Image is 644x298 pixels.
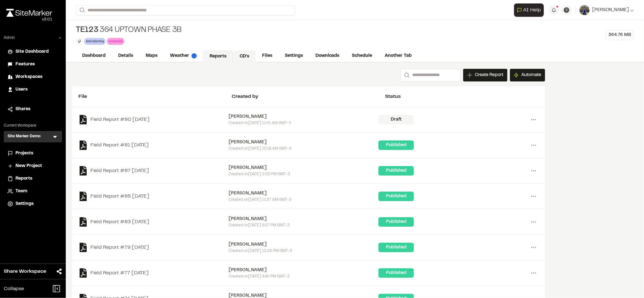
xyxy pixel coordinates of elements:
[15,163,42,170] span: New Project
[523,6,541,14] span: AI Help
[580,5,634,15] button: [PERSON_NAME]
[229,274,379,279] div: Created on [DATE] 4:40 PM GMT-3
[8,175,58,182] a: Reports
[8,150,58,157] a: Projects
[76,25,98,35] span: TE123
[15,150,33,157] span: Projects
[605,30,634,40] div: 364.76 MB
[8,200,58,207] a: Settings
[592,7,629,14] span: [PERSON_NAME]
[233,51,256,63] a: CD's
[378,115,414,124] div: Draft
[78,192,229,201] a: Field Report #85 [DATE]
[229,120,379,126] div: Created on [DATE] 11:51 AM GMT-3
[229,146,379,152] div: Created on [DATE] 10:18 AM GMT-3
[76,50,112,62] a: Dashboard
[229,139,379,146] div: [PERSON_NAME]
[229,190,379,197] div: [PERSON_NAME]
[232,93,385,100] div: Created by
[107,38,124,45] div: residential
[510,69,545,81] button: Automate
[229,241,379,248] div: [PERSON_NAME]
[229,216,379,223] div: [PERSON_NAME]
[78,140,229,150] a: Field Report #81 [DATE]
[401,69,412,81] button: Search
[15,188,27,195] span: Team
[378,50,418,62] a: Another Tab
[4,268,46,275] span: Share Workspace
[15,106,30,113] span: Shares
[15,86,28,93] span: Users
[346,50,378,62] a: Schedule
[84,38,106,45] div: land planning
[229,223,379,228] div: Created on [DATE] 9:27 PM GMT-3
[8,86,58,93] a: Users
[78,217,229,227] a: Field Report #83 [DATE]
[164,50,203,62] a: Weather
[378,166,414,176] div: Published
[78,166,229,176] a: Field Report #87 [DATE]
[78,243,229,252] a: Field Report #79 [DATE]
[8,188,58,195] a: Team
[4,123,62,128] p: Current Workspace
[15,48,49,55] span: Site Dashboard
[378,268,414,278] div: Published
[378,243,414,252] div: Published
[8,48,58,55] a: Site Dashboard
[15,200,34,207] span: Settings
[229,267,379,274] div: [PERSON_NAME]
[192,53,197,58] img: precipai.png
[76,5,87,15] button: Search
[78,93,232,100] div: File
[8,134,40,140] h3: Site Marker Demo
[4,285,24,293] span: Collapse
[4,35,15,41] p: Admin
[385,93,539,100] div: Status
[309,50,346,62] a: Downloads
[229,113,379,120] div: [PERSON_NAME]
[378,192,414,201] div: Published
[378,217,414,227] div: Published
[8,106,58,113] a: Shares
[6,9,52,17] img: rebrand.png
[279,50,309,62] a: Settings
[229,171,379,177] div: Created on [DATE] 2:00 PM GMT-3
[580,5,590,15] img: User
[229,197,379,203] div: Created on [DATE] 11:37 AM GMT-3
[6,17,52,22] div: Oh geez...please don't...
[78,268,229,278] a: Field Report #77 [DATE]
[229,248,379,254] div: Created on [DATE] 12:25 PM GMT-3
[229,164,379,171] div: [PERSON_NAME]
[8,74,58,80] a: Workspaces
[8,61,58,68] a: Features
[76,38,83,45] button: Edit Tags
[139,50,164,62] a: Maps
[15,61,35,68] span: Features
[76,25,181,35] div: 364 Uptown Phase 3B
[15,74,42,80] span: Workspaces
[112,50,139,62] a: Details
[378,140,414,150] div: Published
[203,51,233,63] a: Reports
[475,72,503,79] span: Create Report
[8,163,58,170] a: New Project
[256,50,279,62] a: Files
[15,175,32,182] span: Reports
[514,3,544,17] button: Open AI Assistant
[78,115,229,124] a: Field Report #80 [DATE]
[514,3,546,17] div: Open AI Assistant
